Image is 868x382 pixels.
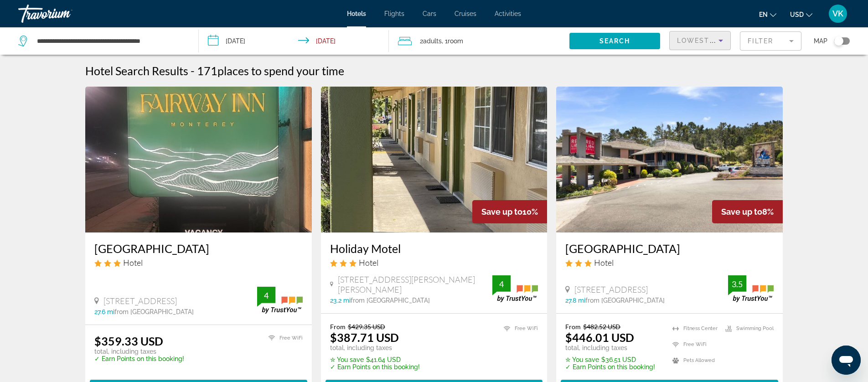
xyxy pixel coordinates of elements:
[257,290,275,301] div: 4
[359,258,378,268] span: Hotel
[448,37,463,45] span: Room
[351,297,430,304] span: from [GEOGRAPHIC_DATA]
[712,200,783,223] div: 8%
[103,296,177,306] span: [STREET_ADDRESS]
[574,284,648,294] span: [STREET_ADDRESS]
[199,27,388,55] button: Check-in date: Oct 5, 2025 Check-out date: Oct 10, 2025
[217,64,344,77] span: places to spend your time
[585,297,665,304] span: from [GEOGRAPHIC_DATA]
[330,356,420,363] p: $41.64 USD
[330,356,364,363] span: ✮ You save
[94,308,114,315] span: 27.6 mi
[565,356,655,363] p: $36.51 USD
[420,35,442,47] span: 2
[565,242,774,255] a: [GEOGRAPHIC_DATA]
[191,64,195,77] span: -
[721,207,762,217] span: Save up to
[330,258,538,268] div: 3 star Hotel
[832,9,843,18] span: VK
[423,37,442,45] span: Adults
[740,31,801,51] button: Filter
[556,87,783,232] img: Hotel image
[728,275,774,302] img: trustyou-badge.svg
[492,279,511,289] div: 4
[481,207,522,217] span: Save up to
[565,330,634,344] ins: $446.01 USD
[565,356,599,363] span: ✮ You save
[321,87,548,232] img: Hotel image
[94,242,303,255] a: [GEOGRAPHIC_DATA]
[330,330,399,344] ins: $387.71 USD
[330,363,420,371] p: ✓ Earn Points on this booking!
[348,323,385,330] del: $429.35 USD
[94,258,303,268] div: 3 star Hotel
[599,37,630,45] span: Search
[495,10,521,17] a: Activities
[814,35,827,47] span: Map
[423,10,436,17] a: Cars
[330,344,420,351] p: total, including taxes
[759,8,776,21] button: Change language
[18,2,109,26] a: Travorium
[790,8,812,21] button: Change currency
[728,279,746,289] div: 3.5
[827,37,850,45] button: Toggle map
[499,323,538,334] li: Free WiFi
[330,323,346,330] span: From
[569,33,660,49] button: Search
[384,10,404,17] a: Flights
[832,346,861,375] iframe: Button to launch messaging window
[565,363,655,371] p: ✓ Earn Points on this booking!
[583,323,620,330] del: $482.52 USD
[389,27,569,55] button: Travelers: 2 adults, 0 children
[338,274,492,294] span: [STREET_ADDRESS][PERSON_NAME][PERSON_NAME]
[594,258,614,268] span: Hotel
[85,87,312,232] img: Hotel image
[721,323,774,334] li: Swimming Pool
[123,258,143,268] span: Hotel
[668,323,721,334] li: Fitness Center
[677,35,723,46] mat-select: Sort by
[85,64,188,77] h1: Hotel Search Results
[330,242,538,255] a: Holiday Motel
[347,10,366,17] a: Hotels
[264,334,303,342] li: Free WiFi
[455,10,476,17] a: Cruises
[565,258,774,268] div: 3 star Hotel
[677,37,735,44] span: Lowest Price
[565,323,581,330] span: From
[759,11,768,18] span: en
[94,334,163,348] ins: $359.33 USD
[442,35,463,47] span: , 1
[197,64,344,77] h2: 171
[330,297,351,304] span: 23.2 mi
[492,275,538,302] img: trustyou-badge.svg
[826,4,850,23] button: User Menu
[668,355,721,366] li: Pets Allowed
[257,287,303,314] img: trustyou-badge.svg
[565,344,655,351] p: total, including taxes
[94,348,184,355] p: total, including taxes
[114,308,194,315] span: from [GEOGRAPHIC_DATA]
[790,11,804,18] span: USD
[668,339,721,350] li: Free WiFi
[565,297,585,304] span: 27.8 mi
[94,355,184,362] p: ✓ Earn Points on this booking!
[472,200,547,223] div: 10%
